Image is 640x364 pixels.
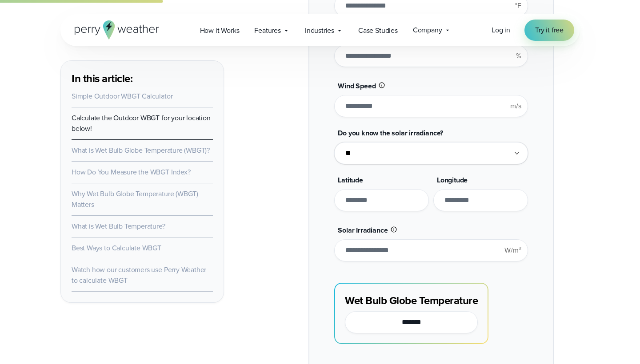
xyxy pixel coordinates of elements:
[492,25,510,36] a: Log in
[338,128,443,138] span: Do you know the solar irradiance?
[338,81,376,91] span: Wind Speed
[254,25,281,36] span: Features
[200,25,240,36] span: How it Works
[437,175,468,185] span: Longitude
[72,243,161,253] a: Best Ways to Calculate WBGT
[192,21,247,40] a: How it Works
[338,225,388,235] span: Solar Irradiance
[72,113,211,134] a: Calculate the Outdoor WBGT for your location below!
[358,25,398,36] span: Case Studies
[72,145,210,155] a: What is Wet Bulb Globe Temperature (WBGT)?
[338,175,363,185] span: Latitude
[72,91,172,101] a: Simple Outdoor WBGT Calculator
[72,71,213,86] h3: In this article:
[305,25,334,36] span: Industries
[535,25,564,36] span: Try it free
[413,25,442,36] span: Company
[72,221,165,231] a: What is Wet Bulb Temperature?
[72,167,191,177] a: How Do You Measure the WBGT Index?
[72,265,206,285] a: Watch how our customers use Perry Weather to calculate WBGT
[492,25,510,35] span: Log in
[72,189,198,210] a: Why Wet Bulb Globe Temperature (WBGT) Matters
[351,21,405,40] a: Case Studies
[524,20,574,41] a: Try it free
